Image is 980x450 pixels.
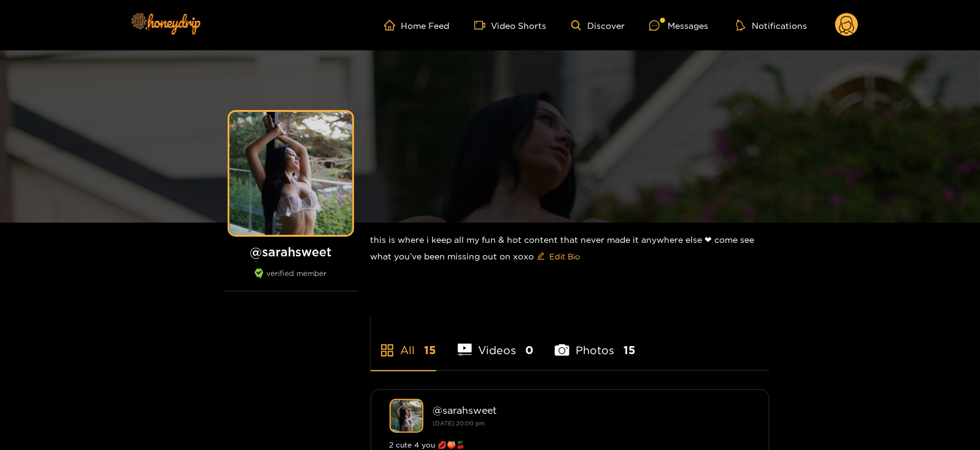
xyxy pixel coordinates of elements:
h1: @ sarahsweet [223,244,358,259]
button: editEdit Bio [534,247,583,266]
span: home [384,20,401,31]
span: 15 [623,342,635,358]
div: this is where i keep all my fun & hot content that never made it anywhere else ❤︎︎ come see what ... [371,223,770,276]
span: edit [537,252,545,261]
div: @ sarahsweet [433,405,750,416]
li: Videos [458,315,534,370]
img: sarahsweet [390,399,423,433]
span: Edit Bio [550,250,581,262]
span: 0 [525,342,533,358]
a: Discover [571,20,625,31]
small: [DATE] 20:00 pm [433,420,485,427]
button: Notifications [733,19,811,31]
li: Photos [555,315,635,370]
div: verified member [223,269,358,291]
span: video-camera [474,20,492,31]
a: Video Shorts [474,20,547,31]
span: 15 [425,342,436,358]
li: All [371,315,436,370]
a: Home Feed [384,20,450,31]
span: appstore [380,343,395,358]
div: Messages [649,18,708,33]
